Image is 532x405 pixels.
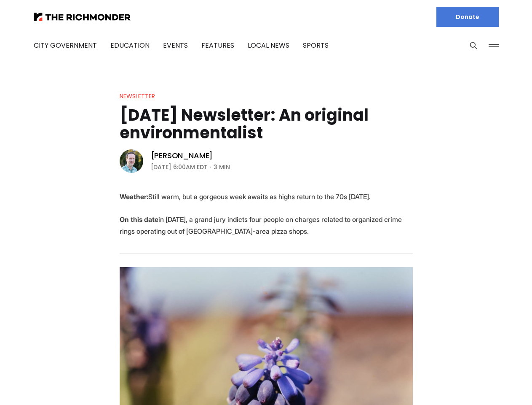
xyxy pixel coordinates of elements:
a: Donate [436,7,499,27]
time: [DATE] 6:00AM EDT [151,162,208,172]
p: in [DATE], a grand jury indicts four people on charges related to organized crime rings operating... [120,213,413,237]
img: The Richmonder [34,13,131,21]
a: Local News [248,40,289,50]
strong: Weather: [120,192,148,201]
strong: On this date [120,215,158,224]
h1: [DATE] Newsletter: An original environmentalist [120,106,413,142]
span: 3 min [214,162,230,172]
a: Events [163,40,188,50]
p: Still warm, but a gorgeous week awaits as highs return to the 70s [DATE]. [120,191,413,202]
a: Newsletter [120,92,155,100]
img: Michael Phillips [120,149,143,173]
a: City Government [34,40,97,50]
a: Features [201,40,234,50]
button: Search this site [467,39,480,52]
a: Sports [303,40,329,50]
a: [PERSON_NAME] [151,151,213,161]
a: Education [110,40,150,50]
